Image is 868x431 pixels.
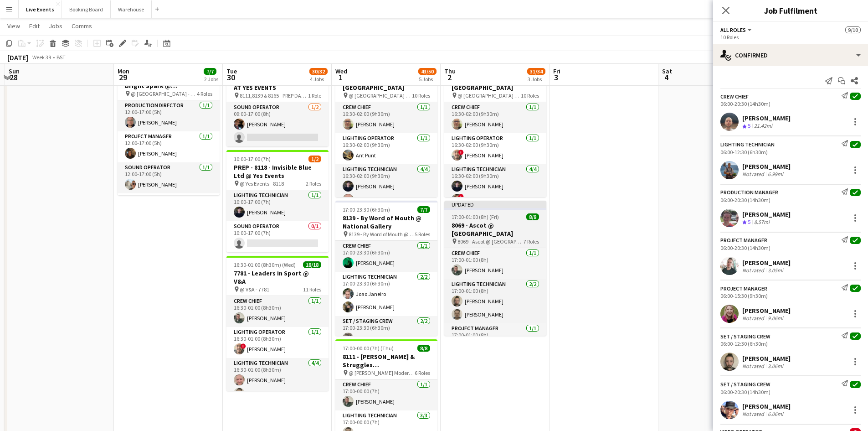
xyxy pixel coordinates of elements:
div: Updated [444,201,546,208]
h3: 8069 - Ascot @ [GEOGRAPHIC_DATA] [444,221,546,238]
span: 2 Roles [306,180,321,187]
app-card-role: Lighting Technician4/416:30-01:00 (8h30m)[PERSON_NAME][PERSON_NAME] [226,358,329,429]
span: 1 Role [308,92,321,99]
app-job-card: Updated17:00-01:00 (8h) (Fri)8/88069 - Ascot @ [GEOGRAPHIC_DATA] 8069 - Ascot @ [GEOGRAPHIC_DATA]... [444,201,546,336]
span: 5 [748,218,750,225]
div: 06:00-20:30 (14h30m) [720,100,861,107]
span: 30/32 [309,68,328,75]
button: All roles [720,26,753,33]
div: 06:00-12:30 (6h30m) [720,340,861,347]
span: Sun [9,67,20,75]
span: @ [GEOGRAPHIC_DATA] - 8165 [349,92,412,99]
div: Not rated [742,410,766,417]
span: 18/18 [303,261,321,268]
div: 10 Roles [720,34,861,41]
span: Tue [226,67,237,75]
app-card-role: Production Director1/112:00-17:00 (5h)[PERSON_NAME] [118,100,220,131]
app-card-role: Lighting Technician1/110:00-17:00 (7h)[PERSON_NAME] [226,190,329,221]
span: 3 [552,72,560,83]
app-card-role: Lighting Technician2/217:00-23:30 (6h30m)Joao Janeiro[PERSON_NAME] [335,272,437,316]
app-card-role: Crew Chief1/117:00-23:30 (6h30m)[PERSON_NAME] [335,241,437,272]
div: 06:00-12:30 (6h30m) [720,149,861,156]
div: 16:30-01:00 (8h30m) (Wed)18/187781 - Leaders in Sport @ V&A @ V&A - 778111 RolesCrew Chief1/116:3... [226,256,329,391]
a: View [4,20,24,32]
span: ! [241,343,246,349]
span: 16:30-01:00 (8h30m) (Wed) [234,261,296,268]
span: All roles [720,26,746,33]
div: [DATE] [7,53,28,62]
app-job-card: 12:00-17:00 (5h)4/4REHEARSALS - 8165 - Some Bright Spark @ [GEOGRAPHIC_DATA] @ [GEOGRAPHIC_DATA] ... [118,60,220,195]
div: [PERSON_NAME] [742,306,791,315]
app-card-role: Lighting Technician2/217:00-01:00 (8h)[PERSON_NAME][PERSON_NAME] [444,279,546,323]
span: @ V&A - 7781 [240,286,269,293]
span: @ [GEOGRAPHIC_DATA] - 8165 [131,90,197,97]
div: 16:30-02:00 (9h30m) (Fri)16/168206 - Some Bright Spark @ [GEOGRAPHIC_DATA] @ [GEOGRAPHIC_DATA] - ... [444,62,546,197]
button: Booking Board [62,0,111,18]
app-card-role: Sound Operator1/209:00-17:00 (8h)[PERSON_NAME] [226,102,329,146]
div: 8.57mi [752,218,771,226]
span: 8139 - By Word of Mouth @ National Gallery [349,231,415,238]
app-job-card: 17:00-23:30 (6h30m)7/78139 - By Word of Mouth @ National Gallery 8139 - By Word of Mouth @ Nation... [335,201,437,336]
div: [PERSON_NAME] [742,114,791,122]
div: 2 Jobs [204,76,218,83]
a: Comms [68,20,96,32]
span: Edit [29,22,40,30]
span: ! [458,150,464,155]
span: Wed [335,67,347,75]
app-card-role: Sound Operator0/110:00-17:00 (7h) [226,221,329,252]
h3: 7781 - Leaders in Sport @ V&A [226,269,329,286]
a: Edit [26,20,43,32]
span: Jobs [49,22,62,30]
span: ! [458,194,464,199]
div: 06:00-20:30 (14h30m) [720,389,861,395]
span: 30 [225,72,237,83]
div: BST [56,54,66,61]
span: 8069 - Ascot @ [GEOGRAPHIC_DATA] [457,238,524,245]
span: @ [PERSON_NAME] Modern - 8111 [349,369,415,376]
app-card-role: Set / Staging Crew2/217:00-23:30 (6h30m)[PERSON_NAME] [335,316,437,360]
div: Not rated [742,267,766,274]
button: Live Events [19,0,62,18]
app-card-role: Crew Chief1/117:00-01:00 (8h)[PERSON_NAME] [444,248,546,279]
span: 9/10 [845,26,861,33]
app-card-role: Project Manager1/112:00-17:00 (5h)[PERSON_NAME] [118,131,220,162]
app-card-role: Crew Chief1/116:30-02:00 (9h30m)[PERSON_NAME] [335,102,437,133]
span: Fri [553,67,560,75]
span: 6 Roles [415,369,430,376]
div: 6.06mi [766,410,785,417]
app-card-role: Lighting Operator1/116:30-02:00 (9h30m)Ant Punt [335,133,437,164]
div: Not rated [742,171,766,177]
div: 21.42mi [752,122,774,130]
span: 11 Roles [303,286,321,293]
div: 3.06mi [766,363,785,369]
a: Jobs [45,20,66,32]
app-card-role: Crew Chief1/116:30-01:00 (8h30m)[PERSON_NAME] [226,296,329,327]
div: 10:00-17:00 (7h)1/2PREP - 8118 - Invisible Blue Ltd @ Yes Events @ Yes Events - 81182 RolesLighti... [226,150,329,252]
span: 8/8 [526,213,539,220]
app-card-role: Crew Chief1/117:00-00:00 (7h)[PERSON_NAME] [335,379,437,410]
div: 9.06mi [766,315,785,322]
span: 1 [334,72,347,83]
span: 7/7 [417,206,430,213]
span: 17:00-01:00 (8h) (Fri) [452,213,499,220]
span: 5 [748,122,750,129]
span: 43/50 [418,68,437,75]
span: 8/8 [417,345,430,352]
span: 10 Roles [412,92,430,99]
span: Sat [662,67,672,75]
h3: 8111 - [PERSON_NAME] & Struggles ([GEOGRAPHIC_DATA]) Ltd @ [PERSON_NAME][GEOGRAPHIC_DATA] [335,353,437,369]
div: Not rated [742,363,766,369]
span: Thu [444,67,456,75]
span: 28 [7,72,20,83]
app-card-role: Lighting Operator1/116:30-02:00 (9h30m)![PERSON_NAME] [444,133,546,164]
h3: 8139 - By Word of Mouth @ National Gallery [335,214,437,230]
span: Comms [72,22,92,30]
div: [PERSON_NAME] [742,402,791,410]
span: @ [GEOGRAPHIC_DATA] - 8206 [457,92,521,99]
span: 4 Roles [197,90,212,97]
div: 06:00-20:30 (14h30m) [720,197,861,203]
span: 2 [443,72,456,83]
span: 31/34 [527,68,545,75]
span: 4 [661,72,672,83]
